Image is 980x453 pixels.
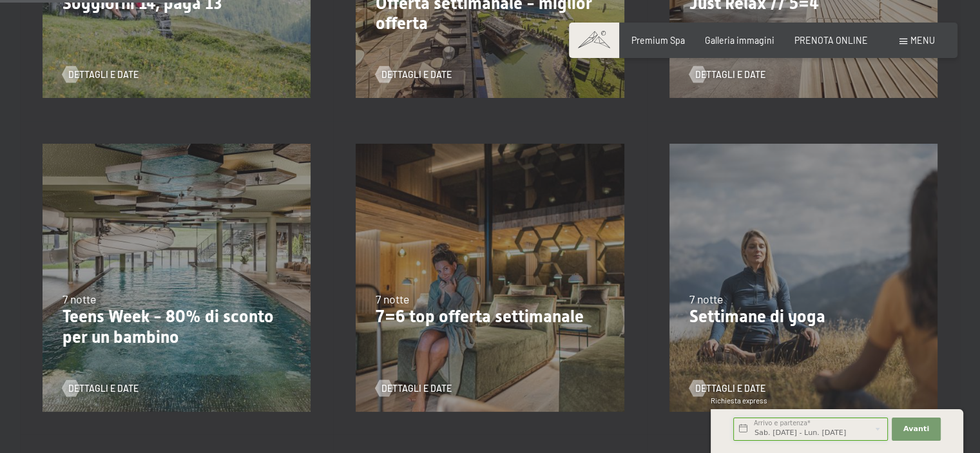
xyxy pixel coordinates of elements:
a: Dettagli e Date [689,68,765,81]
a: Dettagli e Date [376,68,452,81]
span: 7 notte [62,292,96,306]
span: Dettagli e Date [695,68,765,81]
a: Galleria immagini [705,35,774,46]
a: Dettagli e Date [376,382,452,395]
span: Dettagli e Date [68,382,139,395]
a: Dettagli e Date [689,382,765,395]
a: Premium Spa [631,35,685,46]
span: Dettagli e Date [68,68,139,81]
a: Dettagli e Date [62,382,139,395]
span: Avanti [903,424,929,434]
p: 7=6 top offerta settimanale [376,307,604,327]
p: Teens Week - 80% di sconto per un bambino [62,307,291,347]
span: Menu [910,35,935,46]
span: Dettagli e Date [381,68,452,81]
span: Dettagli e Date [381,382,452,395]
span: Dettagli e Date [695,382,765,395]
span: 7 notte [689,292,723,306]
span: 7 notte [376,292,409,306]
p: Settimane di yoga [689,307,918,327]
a: Dettagli e Date [62,68,139,81]
a: PRENOTA ONLINE [794,35,868,46]
span: Richiesta express [711,396,767,405]
button: Avanti [892,418,941,441]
